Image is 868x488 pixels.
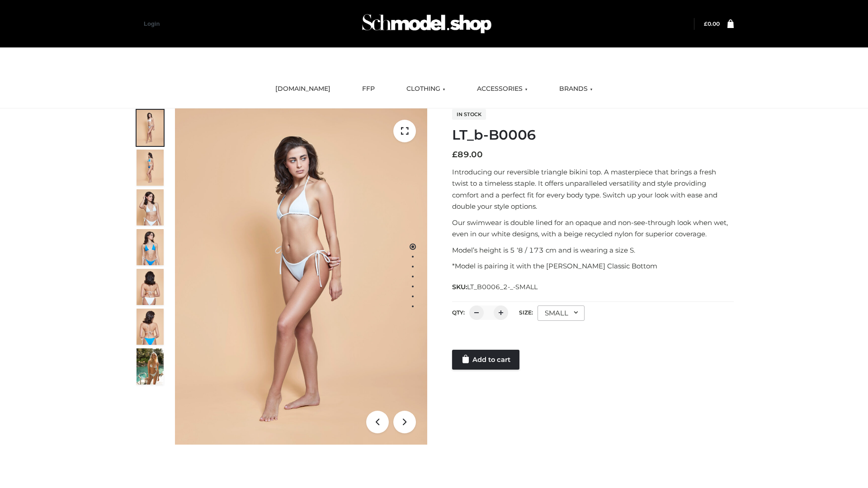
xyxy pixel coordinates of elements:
[137,189,164,225] img: ArielClassicBikiniTop_CloudNine_AzureSky_OW114ECO_3-scaled.jpg
[452,127,734,143] h1: LT_b-B0006
[452,260,734,272] p: *Model is pairing it with the [PERSON_NAME] Classic Bottom
[137,348,164,385] img: Arieltop_CloudNine_AzureSky2.jpg
[538,305,585,321] div: SMALL
[704,20,720,27] bdi: 0.00
[452,166,734,212] p: Introducing our reversible triangle bikini top. A masterpiece that brings a fresh twist to a time...
[137,309,164,345] img: ArielClassicBikiniTop_CloudNine_AzureSky_OW114ECO_8-scaled.jpg
[400,79,452,99] a: CLOTHING
[452,309,465,316] label: QTY:
[452,109,486,120] span: In stock
[269,79,337,99] a: [DOMAIN_NAME]
[519,309,533,316] label: Size:
[359,6,495,42] img: Schmodel Admin 964
[470,79,534,99] a: ACCESSORIES
[452,150,458,160] span: £
[137,229,164,265] img: ArielClassicBikiniTop_CloudNine_AzureSky_OW114ECO_4-scaled.jpg
[452,350,519,370] a: Add to cart
[452,150,483,160] bdi: 89.00
[137,150,164,186] img: ArielClassicBikiniTop_CloudNine_AzureSky_OW114ECO_2-scaled.jpg
[175,108,427,445] img: ArielClassicBikiniTop_CloudNine_AzureSky_OW114ECO_1
[552,79,599,99] a: BRANDS
[467,283,538,291] span: LT_B0006_2-_-SMALL
[452,282,538,292] span: SKU:
[704,20,720,27] a: £0.00
[355,79,382,99] a: FFP
[137,110,164,146] img: ArielClassicBikiniTop_CloudNine_AzureSky_OW114ECO_1-scaled.jpg
[137,269,164,305] img: ArielClassicBikiniTop_CloudNine_AzureSky_OW114ECO_7-scaled.jpg
[452,217,734,240] p: Our swimwear is double lined for an opaque and non-see-through look when wet, even in our white d...
[452,244,734,256] p: Model’s height is 5 ‘8 / 173 cm and is wearing a size S.
[144,20,160,27] a: Login
[704,20,708,27] span: £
